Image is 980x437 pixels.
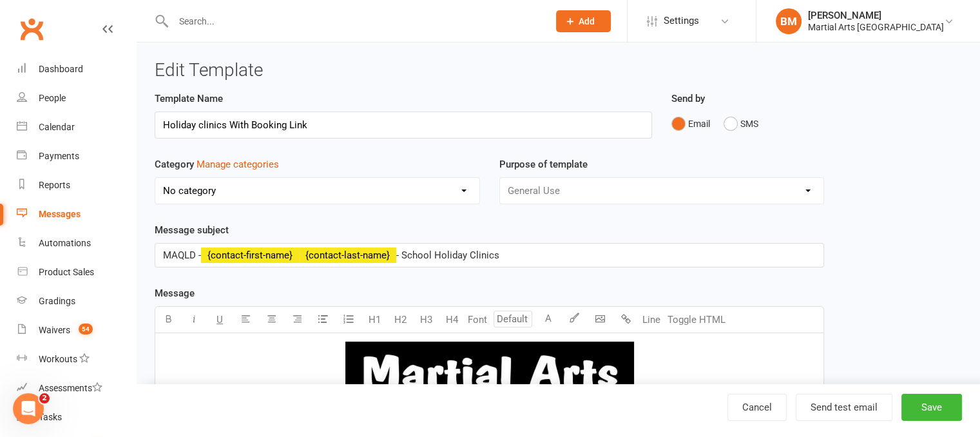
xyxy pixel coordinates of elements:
[17,403,136,432] a: Tasks
[17,113,136,142] a: Calendar
[39,412,62,422] div: Tasks
[396,249,499,261] span: - School Holiday Clinics
[499,157,588,172] label: Purpose of template
[439,307,465,333] button: H4
[207,307,233,333] button: U
[556,10,611,32] button: Add
[155,222,229,238] label: Message subject
[39,180,70,190] div: Reports
[345,342,634,429] img: logo.png
[664,307,729,333] button: Toggle HTML
[39,267,94,277] div: Product Sales
[361,307,387,333] button: H1
[39,354,77,364] div: Workouts
[163,249,201,261] span: MAQLD -
[664,6,699,35] span: Settings
[17,55,136,84] a: Dashboard
[901,394,962,421] button: Save
[39,209,81,219] div: Messages
[724,112,758,136] button: SMS
[808,21,944,33] div: Martial Arts [GEOGRAPHIC_DATA]
[39,325,70,335] div: Waivers
[776,8,802,34] div: BM
[465,307,490,333] button: Font
[17,287,136,316] a: Gradings
[808,10,944,21] div: [PERSON_NAME]
[197,157,279,172] button: Category
[17,84,136,113] a: People
[17,345,136,374] a: Workouts
[39,122,75,132] div: Calendar
[727,394,787,421] a: Cancel
[387,307,413,333] button: H2
[169,12,539,30] input: Search...
[671,112,710,136] button: Email
[17,200,136,229] a: Messages
[17,258,136,287] a: Product Sales
[155,91,223,106] label: Template Name
[639,307,664,333] button: Line
[39,238,91,248] div: Automations
[79,324,93,335] span: 54
[13,393,44,424] iframe: Intercom live chat
[17,171,136,200] a: Reports
[17,374,136,403] a: Assessments
[671,91,705,106] label: Send by
[155,157,279,172] label: Category
[17,229,136,258] a: Automations
[155,61,962,81] h3: Edit Template
[796,394,892,421] button: Send test email
[17,316,136,345] a: Waivers 54
[17,142,136,171] a: Payments
[39,296,75,306] div: Gradings
[39,151,79,161] div: Payments
[15,13,48,45] a: Clubworx
[535,307,561,333] button: A
[155,286,195,301] label: Message
[579,16,595,26] span: Add
[39,64,83,74] div: Dashboard
[413,307,439,333] button: H3
[216,314,223,325] span: U
[39,393,50,403] span: 2
[39,93,66,103] div: People
[39,383,102,393] div: Assessments
[494,311,532,327] input: Default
